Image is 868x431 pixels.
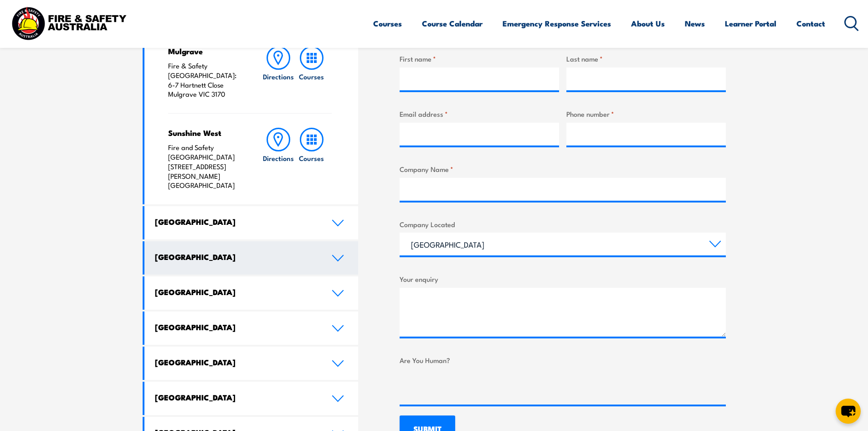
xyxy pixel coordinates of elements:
[299,72,324,81] h6: Courses
[155,357,318,367] h4: [GEOGRAPHIC_DATA]
[796,11,825,36] a: Contact
[400,53,559,64] label: First name
[725,11,776,36] a: Learner Portal
[155,217,318,227] h4: [GEOGRAPHIC_DATA]
[373,11,402,36] a: Courses
[400,274,726,284] label: Your enquiry
[263,72,294,81] h6: Directions
[685,11,705,36] a: News
[155,287,318,297] h4: [GEOGRAPHIC_DATA]
[262,128,295,190] a: Directions
[144,382,359,415] a: [GEOGRAPHIC_DATA]
[155,322,318,332] h4: [GEOGRAPHIC_DATA]
[503,11,611,36] a: Emergency Response Services
[400,219,726,229] label: Company Located
[263,153,294,163] h6: Directions
[262,46,295,99] a: Directions
[566,53,726,64] label: Last name
[631,11,665,36] a: About Us
[566,109,726,119] label: Phone number
[144,241,359,275] a: [GEOGRAPHIC_DATA]
[144,312,359,345] a: [GEOGRAPHIC_DATA]
[295,128,328,190] a: Courses
[144,347,359,380] a: [GEOGRAPHIC_DATA]
[400,164,726,174] label: Company Name
[168,143,244,190] p: Fire and Safety [GEOGRAPHIC_DATA] [STREET_ADDRESS][PERSON_NAME] [GEOGRAPHIC_DATA]
[155,392,318,402] h4: [GEOGRAPHIC_DATA]
[836,399,861,424] button: chat-button
[422,11,483,36] a: Course Calendar
[144,206,359,239] a: [GEOGRAPHIC_DATA]
[168,46,244,56] h4: Mulgrave
[168,61,244,99] p: Fire & Safety [GEOGRAPHIC_DATA]: 6-7 Hartnett Close Mulgrave VIC 3170
[155,252,318,262] h4: [GEOGRAPHIC_DATA]
[295,46,328,99] a: Courses
[299,153,324,163] h6: Courses
[168,128,244,138] h4: Sunshine West
[400,355,726,365] label: Are You Human?
[144,276,359,310] a: [GEOGRAPHIC_DATA]
[400,109,559,119] label: Email address
[400,369,538,405] iframe: reCAPTCHA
